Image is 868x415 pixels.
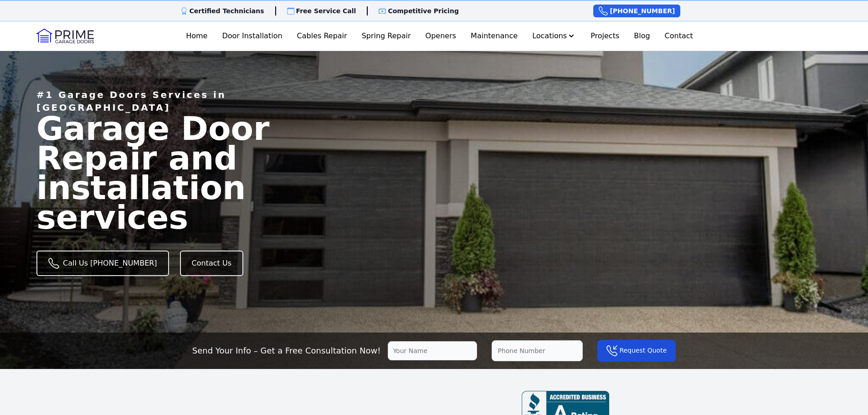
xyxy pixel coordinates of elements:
[218,27,286,45] a: Door Installation
[388,6,459,15] p: Competitive Pricing
[661,27,697,45] a: Contact
[182,27,211,45] a: Home
[358,27,415,45] a: Spring Repair
[36,88,299,114] p: #1 Garage Doors Services in [GEOGRAPHIC_DATA]
[597,340,676,362] button: Request Quote
[467,27,521,45] a: Maintenance
[180,251,243,276] a: Contact Us
[36,251,169,276] a: Call Us [PHONE_NUMBER]
[192,344,381,357] p: Send Your Info – Get a Free Consultation Now!
[36,109,269,236] span: Garage Door Repair and installation services
[190,6,264,15] p: Certified Technicians
[630,27,653,45] a: Blog
[492,340,583,361] input: Phone Number
[293,27,351,45] a: Cables Repair
[587,27,623,45] a: Projects
[296,6,356,15] p: Free Service Call
[422,27,460,45] a: Openers
[36,29,94,43] img: Logo
[529,27,580,45] button: Locations
[388,341,477,360] input: Your Name
[593,5,680,17] a: [PHONE_NUMBER]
